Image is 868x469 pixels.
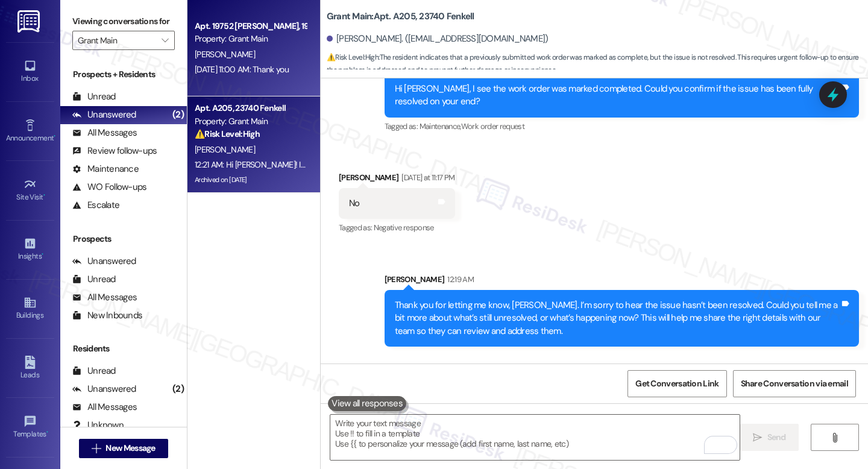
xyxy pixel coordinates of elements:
span: • [42,250,43,259]
span: Send [767,431,786,444]
button: New Message [79,439,168,458]
span: Maintenance , [420,121,461,131]
div: Unread [72,90,116,103]
div: (2) [169,380,187,398]
div: (2) [169,105,187,124]
div: [PERSON_NAME]. ([EMAIL_ADDRESS][DOMAIN_NAME]) [327,33,549,45]
span: Work order request [461,121,524,131]
div: Property: Grant Main [195,33,306,45]
strong: ⚠️ Risk Level: High [195,128,260,139]
span: • [54,132,55,140]
span: [PERSON_NAME] [195,49,255,60]
div: Prospects [60,233,187,245]
div: Apt. 19752 [PERSON_NAME], 19752 [PERSON_NAME] [195,20,306,33]
div: Tagged as: [339,219,455,236]
b: Grant Main: Apt. A205, 23740 Fenkell [327,10,474,23]
div: New Inbounds [72,309,142,322]
div: Unread [72,273,116,286]
button: Get Conversation Link [627,370,726,397]
a: Insights • [6,233,54,266]
a: Inbox [6,55,54,88]
a: Site Visit • [6,174,54,207]
span: Negative response [374,222,434,233]
i:  [753,433,762,442]
span: : The resident indicates that a previously submitted work order was marked as complete, but the i... [327,51,868,77]
div: All Messages [72,127,137,139]
div: No [349,197,360,210]
input: All communities [78,31,156,50]
a: Leads [6,352,54,385]
div: Residents [60,342,187,355]
div: [PERSON_NAME] [339,171,455,188]
span: New Message [105,442,155,455]
div: Unread [72,365,116,377]
div: Unanswered [72,255,136,268]
div: Unanswered [72,109,136,121]
strong: ⚠️ Risk Level: High [327,52,379,62]
div: WO Follow-ups [72,181,146,194]
button: Share Conversation via email [733,370,856,397]
span: • [43,191,45,200]
i:  [830,433,839,442]
button: Send [740,424,799,451]
div: Property: Grant Main [195,115,306,128]
i:  [162,36,168,45]
div: Unknown [72,419,124,432]
div: Unanswered [72,383,136,395]
div: Escalate [72,199,119,212]
span: • [46,428,48,436]
span: Share Conversation via email [741,377,848,390]
div: All Messages [72,401,137,414]
a: Templates • [6,411,54,444]
span: Get Conversation Link [635,377,719,390]
div: Tagged as: [385,118,859,135]
div: Apt. A205, 23740 Fenkell [195,102,306,115]
div: Review follow-ups [72,145,157,157]
div: 12:19 AM [444,273,474,286]
textarea: To enrich screen reader interactions, please activate Accessibility in Grammarly extension settings [330,415,740,460]
div: [PERSON_NAME] [385,273,859,290]
a: Buildings [6,292,54,325]
div: Hi [PERSON_NAME], I see the work order was marked completed. Could you confirm if the issue has b... [395,83,840,109]
div: All Messages [72,291,137,304]
span: [PERSON_NAME] [195,144,255,155]
i:  [92,444,101,453]
div: [DATE] at 11:17 PM [398,171,454,184]
div: Archived on [DATE] [193,172,307,187]
div: Thank you for letting me know, [PERSON_NAME]. I’m sorry to hear the issue hasn’t been resolved. C... [395,299,840,338]
div: Maintenance [72,163,139,175]
img: ResiDesk Logo [17,10,42,33]
div: 12:21 AM: Hi [PERSON_NAME]! I'm checking in on your latest work order. Was everything completed t... [195,159,729,170]
label: Viewing conversations for [72,12,175,31]
div: [DATE] 11:00 AM: Thank you [195,64,289,75]
div: Prospects + Residents [60,68,187,81]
